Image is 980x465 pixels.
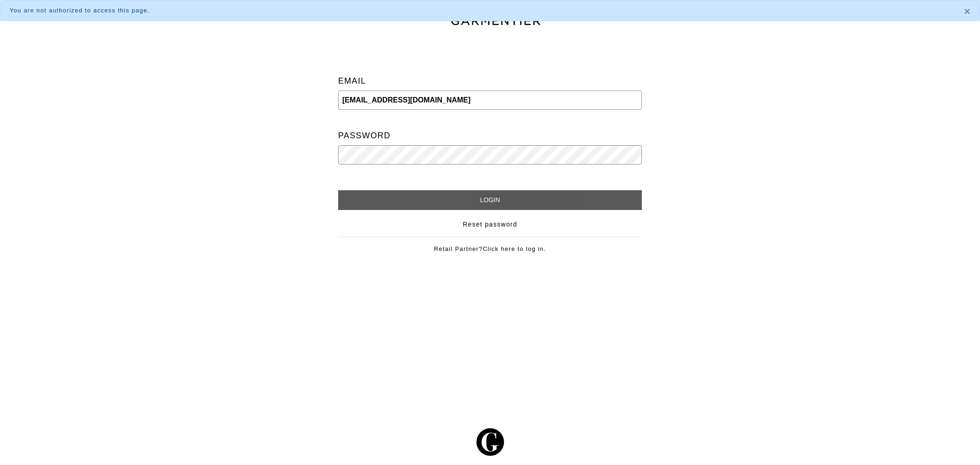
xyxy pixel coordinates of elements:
img: g-602364139e5867ba59c769ce4266a9601a3871a1516a6a4c3533f4bc45e69684.svg [476,428,504,456]
a: Reset password [463,220,517,229]
div: Retail Partner? [338,237,642,254]
div: You are not authorized to access this page. [10,6,950,15]
a: Click here to log in. [483,245,546,252]
span: × [964,5,970,17]
label: Password [338,126,391,145]
label: Email [338,72,366,91]
input: Login [338,190,642,210]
